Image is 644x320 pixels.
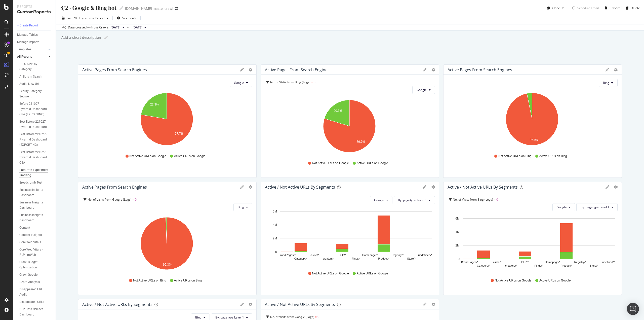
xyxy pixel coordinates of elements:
[238,205,244,209] span: Bing
[394,196,435,204] button: By: pagetype Level 1
[407,257,416,260] text: Store/*
[17,40,52,45] a: Manage Reports
[82,67,147,72] div: Active pages from Search Engines
[357,271,388,276] span: Active URLs on Google
[19,101,50,117] div: Before 221027 - Pyramid Dashboard CSA (EXPORTING)
[496,197,498,202] span: 0
[493,261,502,264] text: circle/*
[539,154,567,158] span: Active URLs on Bing
[78,64,257,178] div: Active pages from Search EnginesgeargearGoogleA chart.Not Active URLs on GoogleActive URLs on Google
[603,4,620,12] button: Export
[431,303,435,306] div: gear
[314,80,315,84] span: 0
[174,278,202,283] span: Active URLs on Bing
[552,6,560,10] div: Clone
[455,217,460,220] text: 6M
[19,187,52,198] a: Business Insights Dashboard
[17,4,52,9] div: Reports
[19,150,52,165] a: Best Before 221027 - Pyramid Dashboard CSA
[545,4,566,12] button: Clone
[19,279,40,285] div: Depth Analysis
[19,260,52,270] a: Crawl Budget Optimization
[448,91,617,149] div: A chart.
[135,197,137,202] span: 0
[19,212,48,223] div: Business Insights Dashboard
[611,6,620,10] div: Export
[431,185,435,189] div: gear
[412,86,435,94] button: Google
[273,223,277,227] text: 4M
[273,210,277,213] text: 6M
[19,225,30,230] div: Content
[19,89,48,99] div: Beauty Category Segment
[362,254,378,257] text: Homepage/*
[174,154,206,158] span: Active URLs on Google
[19,101,52,117] a: Before 221027 - Pyramid Dashboard CSA (EXPORTING)
[552,203,575,211] button: Google
[125,6,173,11] div: [DOMAIN_NAME] master crawl
[17,40,39,45] div: Manage Reports
[310,254,319,257] text: circle/*
[431,68,435,72] div: gear
[19,132,52,148] a: Best Before 221027 - Pyramid Dashboard (EXPORTING)
[545,261,560,264] text: Homepage/*
[317,315,319,319] span: 0
[521,261,529,264] text: DLP/*
[115,14,138,22] button: Segments
[175,132,183,135] text: 77.7%
[19,167,49,178] div: BothPath Experiment Tracking
[19,89,52,99] a: Beauty Category Segment
[249,68,252,72] div: gear
[19,212,52,223] a: Business Insights Dashboard
[294,257,308,260] text: Category/*
[119,6,123,10] i: Edit report name
[614,185,618,189] div: gear
[461,261,478,264] text: BrandPages/*
[61,35,101,40] div: Add a short description
[448,215,617,274] div: A chart.
[370,196,392,204] button: Google
[19,61,48,72] div: \SEO KPIs by Category
[495,278,532,283] span: Not Active URLs on Google
[17,9,52,15] div: CustomReports
[60,4,116,12] div: 8/2 - Google & Bing bot
[19,299,44,305] div: Disappeared URLs
[334,109,342,113] text: 20.3%
[19,240,52,245] a: Core Web Vitals
[133,25,142,30] span: 2025 Aug. 11th
[275,250,277,254] text: 0
[417,88,427,92] span: Google
[249,303,252,306] div: gear
[19,200,48,210] div: Business Insights Dashboard
[574,261,586,264] text: Registry/*
[561,264,572,267] text: Product/*
[311,80,313,84] span: =
[352,257,360,260] text: Finds/*
[19,150,50,165] div: Best Before 221027 - Pyramid Dashboard CSA
[312,271,349,276] span: Not Active URLs on Google
[17,54,47,59] a: All Reports
[614,68,618,72] div: gear
[19,307,48,317] div: DLP Data Science Dashboard
[19,119,49,130] div: Best Before 221027 - Pyramid Dashboard
[265,67,330,72] div: Active pages from Search Engines
[19,61,52,72] a: \SEO KPIs by Category
[590,264,598,267] text: Store/*
[265,185,335,190] div: Active / Not Active URLs by Segments
[19,240,41,245] div: Core Web Vitals
[570,4,599,12] button: loadingSchedule Email
[357,140,365,144] text: 79.7%
[443,182,622,295] div: Active / Not Active URLs by SegmentsgeargearNo. of Visits from Bing (Logs) = 0GoogleBy: pagetype ...
[498,154,531,158] span: Not Active URLs on Bing
[265,208,434,267] div: A chart.
[17,32,52,38] a: Manage Tables
[163,263,172,266] text: 99.3%
[278,254,296,257] text: BrandPages/*
[19,287,52,297] a: Disappeared URL Audit
[122,16,136,20] span: Segments
[265,98,434,156] svg: A chart.
[133,278,166,283] span: Not Active URLs on Bing
[581,205,609,209] span: By: pagetype Level 1
[19,119,52,130] a: Best Before 221027 - Pyramid Dashboard
[17,23,38,28] div: + Create Report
